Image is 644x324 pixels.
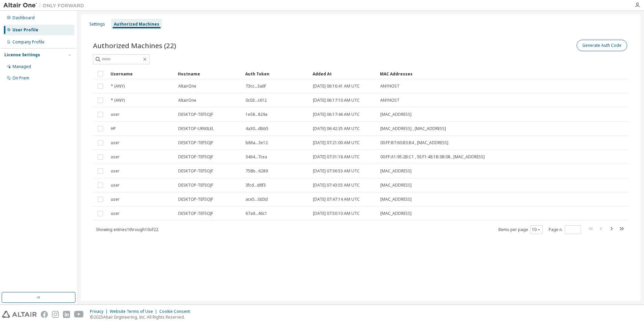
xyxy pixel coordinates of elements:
img: facebook.svg [41,311,48,318]
div: Username [110,68,172,79]
img: instagram.svg [52,311,59,318]
span: [MAC_ADDRESS] [380,112,412,117]
span: [DATE] 06:42:35 AM UTC [313,126,360,131]
p: © 2025 Altair Engineering, Inc. All Rights Reserved. [90,314,194,320]
div: Hostname [178,68,240,79]
span: Authorized Machines (22) [93,41,176,50]
span: DESKTOP-TEF5OJF [178,154,213,160]
span: 00:FF:B7:60:B3:B4 , [MAC_ADDRESS] [380,140,448,145]
button: Generate Auth Code [577,40,627,51]
img: Altair One [3,2,88,9]
span: [MAC_ADDRESS] [380,183,412,188]
div: Managed [12,64,31,69]
span: 00:FF:A1:95:2B:C1 , 5E:F1:48:1B:3B:08 , [MAC_ADDRESS] [380,154,485,160]
span: [MAC_ADDRESS] [380,168,412,174]
span: 73cc...3a6f [246,84,266,89]
span: AltairOne [178,98,196,103]
span: DESKTOP-TEF5OJF [178,211,213,216]
span: [MAC_ADDRESS] [380,197,412,202]
span: 758b...6289 [246,168,268,174]
span: ANYHOST [380,98,399,103]
div: Authorized Machines [114,22,159,27]
span: [DATE] 07:50:10 AM UTC [313,211,360,216]
span: [DATE] 07:21:00 AM UTC [313,140,360,145]
span: 1e58...829a [246,112,267,117]
div: Dashboard [12,15,35,21]
span: [DATE] 07:47:14 AM UTC [313,197,360,202]
div: Privacy [90,309,110,314]
span: [DATE] 07:31:18 AM UTC [313,154,360,160]
span: DESKTOP-TEF5OJF [178,183,213,188]
span: DESKTOP-TEF5OJF [178,197,213,202]
span: [MAC_ADDRESS] , [MAC_ADDRESS] [380,126,446,131]
span: user [111,197,120,202]
span: b86a...3e12 [246,140,268,145]
div: Company Profile [12,39,44,45]
span: 67a9...46c1 [246,211,267,216]
div: Cookie Consent [159,309,194,314]
span: [DATE] 06:17:10 AM UTC [313,98,360,103]
span: * (ANY) [111,84,125,89]
span: 4a30...dbb5 [246,126,268,131]
div: Website Terms of Use [110,309,159,314]
span: DESKTOP-UR60LEL [178,126,214,131]
span: Showing entries 1 through 10 of 22 [96,227,158,232]
span: [MAC_ADDRESS] [380,211,412,216]
img: youtube.svg [74,311,84,318]
div: MAC Addresses [380,68,558,79]
span: user [111,168,120,174]
img: altair_logo.svg [2,311,37,318]
div: User Profile [12,27,38,33]
span: DESKTOP-TEF5OJF [178,112,213,117]
span: Page n. [549,225,581,234]
button: 10 [532,227,541,232]
span: Items per page [498,225,543,234]
span: * (ANY) [111,98,125,103]
div: Added At [313,68,375,79]
span: [DATE] 06:16:41 AM UTC [313,84,360,89]
span: ace5...0d3d [246,197,268,202]
span: DESKTOP-TEF5OJF [178,140,213,145]
span: 3464...7cea [246,154,267,160]
span: [DATE] 06:17:46 AM UTC [313,112,360,117]
span: 0c03...c612 [246,98,267,103]
div: License Settings [4,52,40,58]
div: On Prem [12,75,29,81]
div: Auth Token [245,68,307,79]
span: [DATE] 07:36:53 AM UTC [313,168,360,174]
span: user [111,140,120,145]
span: 3fcd...d6f3 [246,183,266,188]
div: Settings [89,22,105,27]
span: user [111,112,120,117]
span: user [111,211,120,216]
span: AltairOne [178,84,196,89]
span: ANYHOST [380,84,399,89]
span: HP [111,126,116,131]
img: linkedin.svg [63,311,70,318]
span: [DATE] 07:43:55 AM UTC [313,183,360,188]
span: user [111,154,120,160]
span: DESKTOP-TEF5OJF [178,168,213,174]
span: user [111,183,120,188]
